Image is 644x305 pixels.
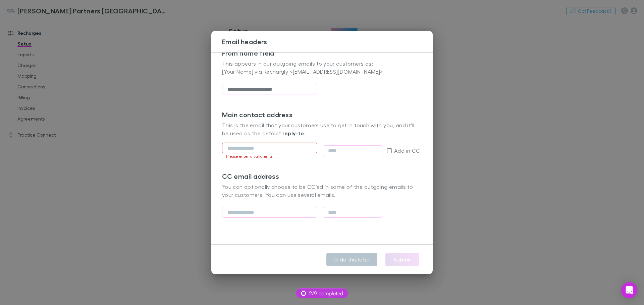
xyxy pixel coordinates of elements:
[326,253,377,266] button: I'll do this later
[621,282,637,298] div: Open Intercom Messenger
[222,60,422,68] p: This appears in our outgoing emails to your customers as:
[385,253,419,266] button: Submit
[222,172,422,180] h3: CC email address
[222,154,317,159] p: Please enter a valid email.
[222,183,422,199] p: You can optionally choose to be CC’ed in some of the outgoing emails to your customers. You can u...
[222,121,422,137] p: This is the email that your customers use to get in touch with you, and it'll be used as the defa...
[282,130,304,137] strong: reply-to
[222,37,433,46] h3: Email headers
[222,110,422,119] h3: Main contact address
[394,147,420,155] span: Add in CC
[222,68,422,76] p: [Your Name] via Rechargly <[EMAIL_ADDRESS][DOMAIN_NAME]>
[222,49,422,57] h3: From name field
